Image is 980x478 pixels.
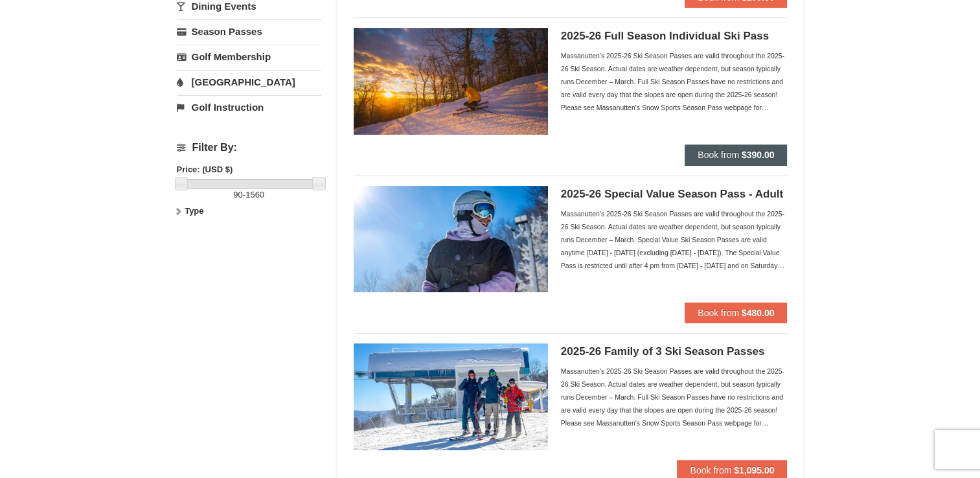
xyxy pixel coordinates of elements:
a: Golf Membership [177,45,321,69]
div: Massanutten's 2025-26 Ski Season Passes are valid throughout the 2025-26 Ski Season. Actual dates... [561,207,788,272]
strong: Type [185,206,203,216]
h5: 2025-26 Family of 3 Ski Season Passes [561,345,788,358]
div: Massanutten's 2025-26 Ski Season Passes are valid throughout the 2025-26 Ski Season. Actual dates... [561,365,788,429]
strong: $480.00 [742,308,775,318]
label: - [177,188,321,201]
strong: $1,095.00 [734,465,774,475]
a: [GEOGRAPHIC_DATA] [177,70,321,94]
img: 6619937-208-2295c65e.jpg [354,28,548,134]
span: Book from [690,465,731,475]
h5: 2025-26 Full Season Individual Ski Pass [561,30,788,43]
img: 6619937-199-446e7550.jpg [354,343,548,450]
h5: 2025-26 Special Value Season Pass - Adult [561,188,788,201]
span: 90 [233,190,242,199]
div: Massanutten's 2025-26 Ski Season Passes are valid throughout the 2025-26 Ski Season. Actual dates... [561,49,788,114]
button: Book from $480.00 [685,302,787,323]
strong: Price: (USD $) [177,165,233,174]
span: Book from [698,150,739,160]
span: 1560 [245,190,264,199]
h4: Filter By: [177,142,321,154]
a: Season Passes [177,19,321,43]
button: Book from $390.00 [685,144,787,165]
img: 6619937-198-dda1df27.jpg [354,186,548,292]
span: Book from [698,308,739,318]
strong: $390.00 [742,150,775,160]
a: Golf Instruction [177,95,321,119]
